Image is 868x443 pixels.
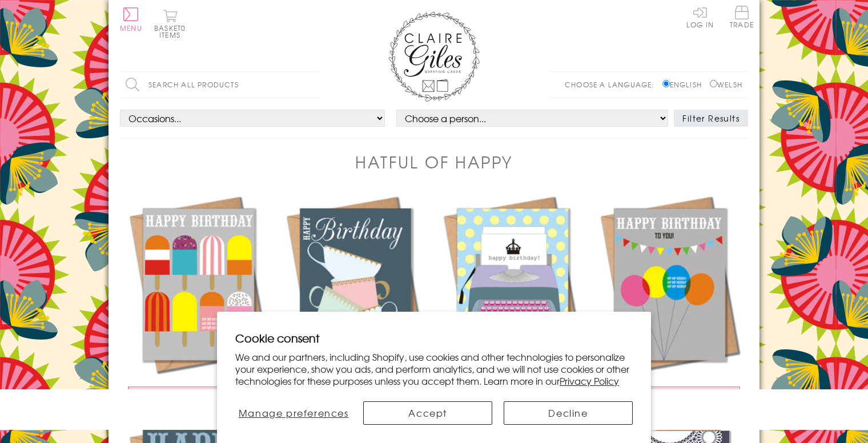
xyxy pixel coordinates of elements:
[560,374,619,388] a: Privacy Policy
[308,72,320,98] input: Search
[710,79,742,90] label: Welsh
[120,72,320,98] input: Search all products
[128,386,270,408] button: £3.00 Add to Basket
[434,191,591,389] a: Birthday Card, Typewriter, Happy Birthday £3.00 Add to Basket
[565,79,660,90] p: Choose a language:
[235,401,352,425] button: Manage preferences
[277,191,434,377] img: Birthday Card, Tea Cups, Happy Birthday
[434,191,591,377] img: Birthday Card, Typewriter, Happy Birthday
[235,330,633,346] h2: Cookie consent
[355,150,513,174] h1: Hatful of Happy
[730,6,754,30] a: Trade
[674,110,748,127] button: Filter Results
[388,11,480,102] img: Claire Giles Greetings Cards
[599,386,741,408] button: £3.00 Add to Basket
[504,401,633,425] button: Decline
[120,191,277,389] a: Birthday Card, Ice Lollies, Happy Birthday £3.00 Add to Basket
[239,406,349,420] span: Manage preferences
[662,79,708,90] label: English
[277,191,434,389] a: Birthday Card, Tea Cups, Happy Birthday £3.00 Add to Basket
[120,7,142,31] button: Menu
[154,9,186,38] button: Basket0 items
[363,401,492,425] button: Accept
[159,23,186,40] span: 0 items
[235,351,633,386] p: We and our partners, including Shopify, use cookies and other technologies to personalize your ex...
[120,191,277,377] img: Birthday Card, Ice Lollies, Happy Birthday
[710,80,717,87] input: Welsh
[591,191,748,389] a: Birthday Card, Balloons, Happy Birthday To You! £3.00 Add to Basket
[730,6,754,28] span: Trade
[686,6,714,28] a: Log In
[662,80,670,87] input: English
[120,23,142,33] span: Menu
[591,191,748,377] img: Birthday Card, Balloons, Happy Birthday To You!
